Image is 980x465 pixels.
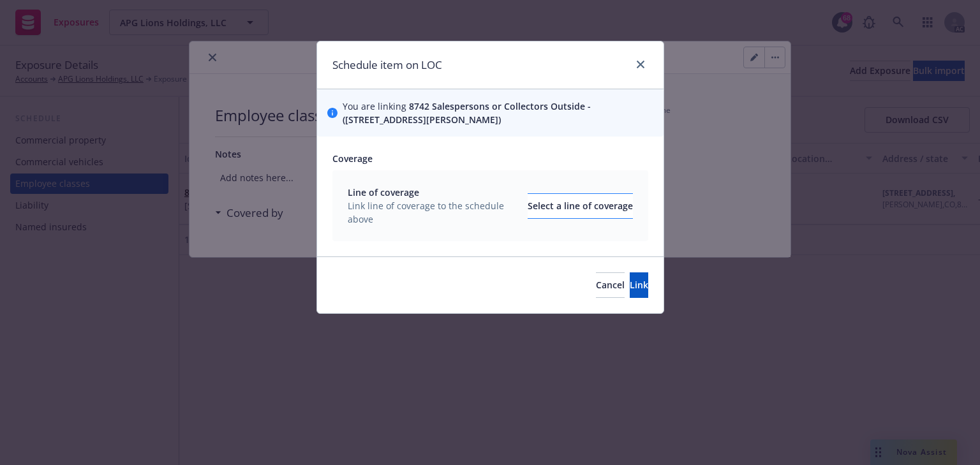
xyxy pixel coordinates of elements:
span: You are linking [343,100,653,126]
span: Coverage [332,152,373,165]
a: close [633,57,648,72]
button: Link [630,272,648,298]
div: Select a line of coverage [528,194,633,218]
span: 8742 Salespersons or Collectors Outside - ([STREET_ADDRESS][PERSON_NAME]) [343,100,591,126]
button: Cancel [596,272,625,298]
span: Link line of coverage to the schedule above [348,199,520,226]
h1: Schedule item on LOC [332,57,442,73]
button: Select a line of coverage [528,193,633,219]
span: Line of coverage [348,186,520,199]
span: Cancel [596,279,625,291]
span: Link [630,279,648,291]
